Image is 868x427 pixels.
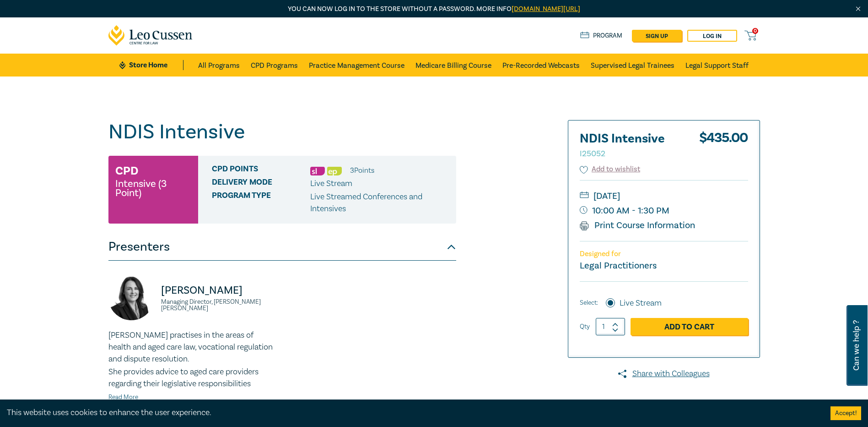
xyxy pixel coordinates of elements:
img: Ethics & Professional Responsibility [327,167,342,175]
p: Designed for [580,250,748,258]
small: Intensive (3 Point) [115,179,191,197]
input: 1 [596,318,625,335]
img: Close [854,5,862,13]
button: Add to wishlist [580,164,641,175]
a: Read More [108,393,138,401]
span: Can we help ? [852,311,861,380]
a: Store Home [119,60,183,70]
span: Select: [580,298,598,308]
button: Presenters [108,233,456,261]
button: Accept cookies [830,406,861,420]
p: Live Streamed Conferences and Intensives [310,191,449,215]
span: 0 [752,28,758,34]
p: [PERSON_NAME] [161,283,277,298]
h2: NDIS Intensive [580,132,680,159]
a: Supervised Legal Trainees [591,54,674,77]
a: Legal Support Staff [685,54,749,77]
small: [DATE] [580,189,748,203]
img: https://s3.ap-southeast-2.amazonaws.com/leo-cussen-store-production-content/Contacts/Gemma%20McGr... [108,274,154,320]
a: Print Course Information [580,219,695,231]
small: Legal Practitioners [580,260,657,272]
img: Substantive Law [310,167,325,175]
div: This website uses cookies to enhance the user experience. [7,407,817,419]
a: Log in [687,30,737,42]
small: 10:00 AM - 1:30 PM [580,203,748,218]
a: Program [580,31,623,41]
a: Pre-Recorded Webcasts [502,54,580,77]
li: 3 Point s [350,164,374,176]
span: Live Stream [310,178,352,189]
label: Qty [580,322,590,332]
a: CPD Programs [251,54,298,77]
a: Add to Cart [631,318,748,335]
small: I25052 [580,148,605,159]
a: Share with Colleagues [568,368,760,380]
a: sign up [632,30,682,42]
h1: NDIS Intensive [108,120,456,144]
p: [PERSON_NAME] practises in the areas of health and aged care law, vocational regulation and dispu... [108,329,277,365]
a: All Programs [198,54,240,77]
small: Managing Director, [PERSON_NAME] [PERSON_NAME] [161,299,277,312]
p: She provides advice to aged care providers regarding their legislative responsibilities [108,366,277,390]
a: Medicare Billing Course [415,54,491,77]
span: CPD Points [212,164,310,176]
label: Live Stream [620,297,662,309]
div: $ 435.00 [699,132,748,164]
p: You can now log in to the store without a password. More info [108,4,760,14]
h3: CPD [115,163,138,179]
a: [DOMAIN_NAME][URL] [512,5,580,13]
span: Program type [212,191,310,215]
span: Delivery Mode [212,178,310,190]
a: Practice Management Course [309,54,404,77]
